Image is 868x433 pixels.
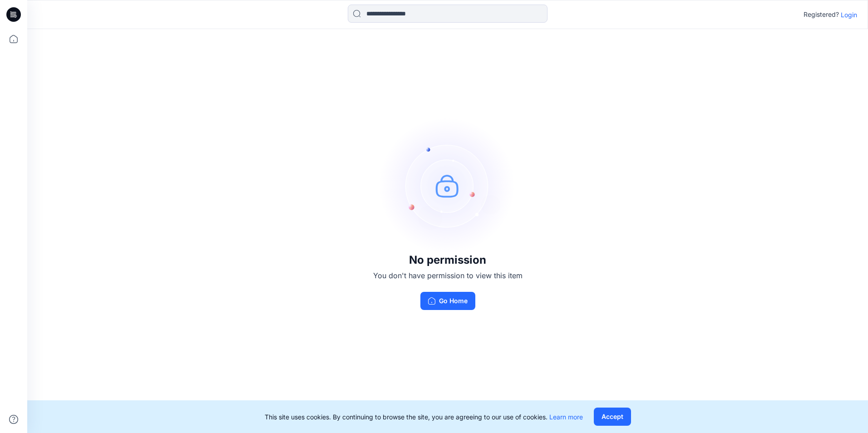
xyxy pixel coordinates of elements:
p: You don't have permission to view this item [373,270,523,281]
p: Registered? [804,9,839,20]
img: no-perm.svg [380,118,516,254]
button: Go Home [420,292,475,310]
a: Learn more [549,413,583,421]
button: Accept [594,408,631,426]
p: Login [841,10,857,20]
h3: No permission [373,254,523,266]
p: This site uses cookies. By continuing to browse the site, you are agreeing to our use of cookies. [265,412,583,422]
